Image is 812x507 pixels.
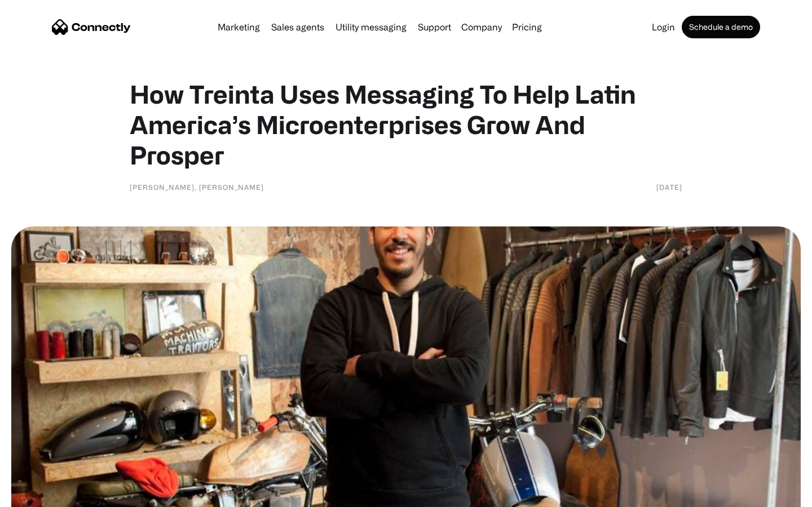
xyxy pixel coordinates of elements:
a: Support [413,23,456,32]
h1: How Treinta Uses Messaging To Help Latin America’s Microenterprises Grow And Prosper [130,79,682,170]
ul: Language list [23,487,68,503]
div: [PERSON_NAME], [PERSON_NAME] [130,181,264,193]
div: Company [461,19,502,35]
a: Pricing [507,23,546,32]
div: [DATE] [656,181,682,193]
a: Utility messaging [331,23,411,32]
a: Login [647,23,679,32]
a: Schedule a demo [682,16,760,38]
a: Marketing [213,23,264,32]
aside: Language selected: English [11,487,68,503]
a: Sales agents [267,23,329,32]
